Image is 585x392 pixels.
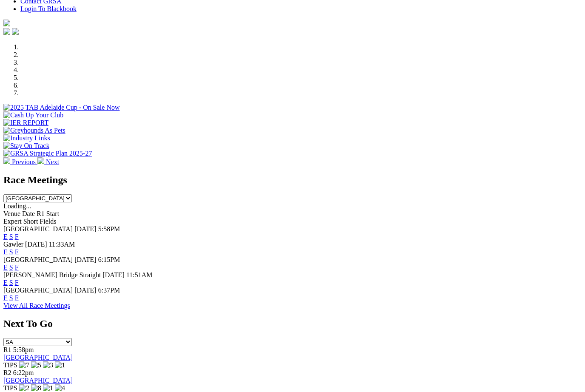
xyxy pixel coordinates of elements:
[22,210,35,217] span: Date
[3,264,8,271] a: E
[55,384,65,392] img: 4
[98,287,120,294] span: 6:37PM
[3,174,582,186] h2: Race Meetings
[3,377,73,384] a: [GEOGRAPHIC_DATA]
[3,369,11,376] span: R2
[9,233,13,240] a: S
[37,210,59,217] span: R1 Start
[31,361,41,369] img: 5
[9,294,13,301] a: S
[43,361,53,369] img: 3
[15,248,19,256] a: F
[31,384,41,392] img: 8
[15,264,19,271] a: F
[102,271,125,278] span: [DATE]
[37,157,44,164] img: chevron-right-pager-white.svg
[3,318,582,330] h2: Next To Go
[3,202,31,210] span: Loading...
[9,248,13,256] a: S
[55,361,65,369] img: 1
[19,384,29,392] img: 2
[3,142,49,150] img: Stay On Track
[3,225,73,233] span: [GEOGRAPHIC_DATA]
[13,369,34,376] span: 6:22pm
[3,271,101,278] span: [PERSON_NAME] Bridge Straight
[3,20,10,26] img: logo-grsa-white.png
[46,158,59,165] span: Next
[3,302,70,309] a: View All Race Meetings
[12,28,19,35] img: twitter.svg
[3,233,8,240] a: E
[3,287,73,294] span: [GEOGRAPHIC_DATA]
[3,28,10,35] img: facebook.svg
[74,256,97,263] span: [DATE]
[3,150,92,157] img: GRSA Strategic Plan 2025-27
[3,134,50,142] img: Industry Links
[15,294,19,301] a: F
[3,256,73,263] span: [GEOGRAPHIC_DATA]
[3,104,120,111] img: 2025 TAB Adelaide Cup - On Sale Now
[9,264,13,271] a: S
[15,279,19,286] a: F
[98,225,120,233] span: 5:58PM
[9,279,13,286] a: S
[3,248,8,256] a: E
[23,218,38,225] span: Short
[3,279,8,286] a: E
[3,384,17,392] span: TIPS
[3,218,22,225] span: Expert
[3,111,63,119] img: Cash Up Your Club
[74,287,97,294] span: [DATE]
[43,384,53,392] img: 1
[3,346,11,353] span: R1
[3,294,8,301] a: E
[74,225,97,233] span: [DATE]
[13,346,34,353] span: 5:58pm
[49,241,75,248] span: 11:33AM
[12,158,36,165] span: Previous
[3,241,23,248] span: Gawler
[3,127,65,134] img: Greyhounds As Pets
[3,210,20,217] span: Venue
[3,157,10,164] img: chevron-left-pager-white.svg
[19,361,29,369] img: 7
[98,256,120,263] span: 6:15PM
[126,271,153,278] span: 11:51AM
[3,119,48,127] img: IER REPORT
[25,241,47,248] span: [DATE]
[15,233,19,240] a: F
[20,5,77,12] a: Login To Blackbook
[37,158,59,165] a: Next
[3,354,73,361] a: [GEOGRAPHIC_DATA]
[3,361,17,369] span: TIPS
[3,158,37,165] a: Previous
[40,218,56,225] span: Fields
